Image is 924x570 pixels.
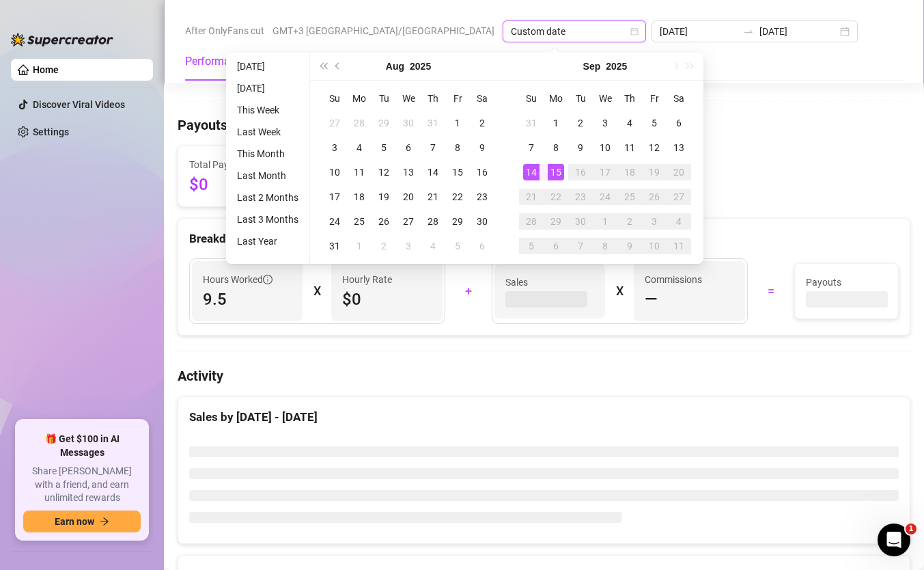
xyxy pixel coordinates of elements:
div: 27 [326,115,343,131]
div: 2 [474,115,490,131]
td: 2025-08-03 [322,135,347,160]
li: [DATE] [232,80,304,96]
div: 28 [523,213,540,230]
th: Mo [544,86,568,111]
td: 2025-08-04 [347,135,372,160]
td: 2025-09-03 [396,234,421,258]
div: 17 [326,189,343,205]
th: We [593,86,617,111]
td: 2025-08-21 [421,185,445,209]
div: 18 [621,164,638,180]
th: Su [322,86,347,111]
td: 2025-10-06 [544,234,568,258]
span: $0 [189,174,403,195]
td: 2025-09-02 [568,111,593,135]
td: 2025-08-18 [347,185,372,209]
div: 24 [597,189,613,205]
div: 12 [646,139,662,156]
span: GMT+3 [GEOGRAPHIC_DATA]/[GEOGRAPHIC_DATA] [272,21,494,41]
div: 2 [621,213,638,230]
div: 20 [671,164,687,180]
td: 2025-09-27 [667,185,691,209]
td: 2025-08-26 [372,209,396,234]
td: 2025-08-01 [445,111,470,135]
td: 2025-09-08 [544,135,568,160]
th: Tu [372,86,396,111]
input: End date [759,24,837,39]
td: 2025-09-30 [568,209,593,234]
div: 8 [449,139,466,156]
div: 16 [474,164,490,180]
td: 2025-08-15 [445,160,470,185]
div: 30 [474,213,490,230]
div: 21 [523,189,540,205]
td: 2025-08-20 [396,185,421,209]
td: 2025-08-27 [396,209,421,234]
td: 2025-08-07 [421,135,445,160]
div: 14 [523,164,540,180]
div: 30 [400,115,417,131]
li: Last Month [232,167,304,184]
div: 21 [425,189,441,205]
td: 2025-08-09 [470,135,494,160]
div: 6 [671,115,687,131]
div: 7 [523,139,540,156]
div: Performance Breakdown [185,53,304,70]
div: 4 [351,139,367,156]
a: Settings [33,126,69,137]
td: 2025-09-12 [642,135,667,160]
div: 10 [326,164,343,180]
button: Last year (Control + left) [316,53,331,80]
div: 1 [597,213,613,230]
div: 12 [376,164,392,180]
div: 3 [326,139,343,156]
td: 2025-09-01 [544,111,568,135]
td: 2025-09-05 [642,111,667,135]
button: Choose a year [606,53,627,80]
div: 31 [326,238,343,254]
td: 2025-09-20 [667,160,691,185]
div: 30 [572,213,589,230]
td: 2025-10-05 [519,234,544,258]
div: 28 [425,213,441,230]
div: 5 [376,139,392,156]
div: 9 [621,238,638,254]
div: 25 [351,213,367,230]
div: 27 [400,213,417,230]
td: 2025-08-24 [322,209,347,234]
span: Hours Worked [203,272,272,287]
td: 2025-07-27 [322,111,347,135]
span: Payouts [806,275,887,290]
article: Commissions [645,272,702,287]
span: Custom date [511,21,638,42]
article: Hourly Rate [342,272,392,287]
div: 14 [425,164,441,180]
th: Th [421,86,445,111]
td: 2025-10-10 [642,234,667,258]
td: 2025-09-17 [593,160,617,185]
div: 29 [376,115,392,131]
div: 8 [548,139,564,156]
div: 15 [548,164,564,180]
th: We [396,86,421,111]
td: 2025-09-02 [372,234,396,258]
div: 3 [400,238,417,254]
td: 2025-10-11 [667,234,691,258]
div: 3 [597,115,613,131]
iframe: Intercom live chat [878,524,910,556]
img: logo-BBDzfeDw.svg [11,33,113,46]
span: 9.5 [203,288,292,310]
td: 2025-08-06 [396,135,421,160]
td: 2025-09-19 [642,160,667,185]
td: 2025-08-16 [470,160,494,185]
td: 2025-08-12 [372,160,396,185]
div: 26 [376,213,392,230]
td: 2025-08-10 [322,160,347,185]
td: 2025-08-19 [372,185,396,209]
div: 5 [646,115,662,131]
li: Last 3 Months [232,211,304,228]
input: Start date [660,24,738,39]
div: X [616,280,623,302]
div: 6 [548,238,564,254]
td: 2025-09-23 [568,185,593,209]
